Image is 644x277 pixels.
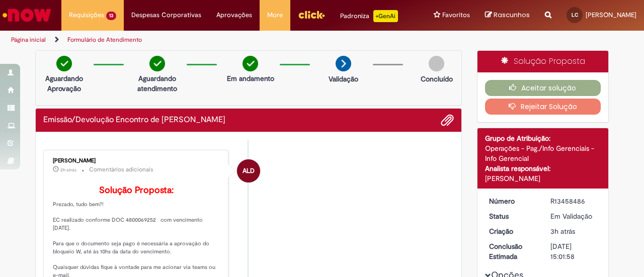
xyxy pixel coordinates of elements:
[442,10,470,20] span: Favoritos
[429,56,444,71] img: img-circle-grey.png
[60,167,76,173] time: 28/08/2025 16:09:46
[243,56,258,71] img: check-circle-green.png
[216,10,252,20] span: Aprovações
[485,133,601,143] div: Grupo de Atribuição:
[11,36,46,44] a: Página inicial
[133,73,182,94] p: Aguardando atendimento
[481,241,543,261] dt: Conclusão Estimada
[329,74,358,84] p: Validação
[481,226,543,236] dt: Criação
[572,12,578,18] span: LC
[67,36,142,44] a: Formulário de Atendimento
[243,159,255,183] span: ALD
[1,5,53,25] img: ServiceNow
[494,10,530,20] span: Rascunhos
[43,116,225,125] h2: Emissão/Devolução Encontro de Contas Fornecedor Histórico de tíquete
[485,99,601,115] button: Rejeitar Solução
[481,211,543,221] dt: Status
[336,56,351,71] img: arrow-next.png
[340,10,398,22] div: Padroniza
[237,159,260,182] div: Andressa Luiza Da Silva
[149,56,165,71] img: check-circle-green.png
[550,227,575,236] span: 3h atrás
[485,163,601,173] div: Analista responsável:
[99,184,174,196] b: Solução Proposta:
[40,73,89,94] p: Aguardando Aprovação
[550,211,597,221] div: Em Validação
[421,74,453,84] p: Concluído
[227,73,274,83] p: Em andamento
[267,10,283,20] span: More
[131,10,201,20] span: Despesas Corporativas
[550,226,597,236] div: 28/08/2025 15:01:54
[481,196,543,206] dt: Número
[298,7,325,22] img: click_logo_yellow_360x200.png
[53,158,220,164] div: [PERSON_NAME]
[89,165,153,174] small: Comentários adicionais
[550,227,575,236] time: 28/08/2025 15:01:54
[485,80,601,96] button: Aceitar solução
[60,167,76,173] span: 2h atrás
[8,31,422,49] ul: Trilhas de página
[56,56,72,71] img: check-circle-green.png
[441,114,454,127] button: Adicionar anexos
[485,11,530,20] a: Rascunhos
[586,11,636,19] span: [PERSON_NAME]
[485,173,601,183] div: [PERSON_NAME]
[477,51,609,72] div: Solução Proposta
[106,12,116,20] span: 13
[485,143,601,163] div: Operações - Pag./Info Gerenciais - Info Gerencial
[550,241,597,261] div: [DATE] 15:01:58
[69,10,104,20] span: Requisições
[550,196,597,206] div: R13458486
[373,10,398,22] p: +GenAi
